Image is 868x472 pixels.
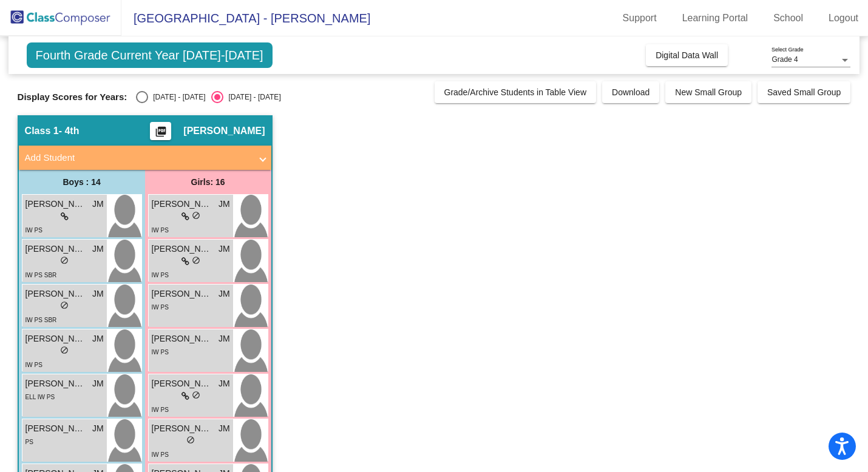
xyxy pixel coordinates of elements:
[152,288,212,300] span: [PERSON_NAME]
[154,126,168,143] mat-icon: picture_as_pdf
[152,243,212,255] span: [PERSON_NAME]
[60,301,69,309] span: do_not_disturb_alt
[92,377,104,390] span: JM
[25,332,86,345] span: [PERSON_NAME]
[92,243,104,255] span: JM
[25,272,57,278] span: IW PS SBR
[25,394,55,400] span: ELL IW PS
[767,87,841,97] span: Saved Small Group
[444,87,587,97] span: Grade/Archive Students in Table View
[27,42,273,68] span: Fourth Grade Current Year [DATE]-[DATE]
[183,125,265,137] span: [PERSON_NAME]
[192,391,200,399] span: do_not_disturb_alt
[152,272,169,278] span: IW PS
[819,8,868,28] a: Logout
[92,198,104,211] span: JM
[435,81,597,103] button: Grade/Archive Students in Table View
[758,81,850,103] button: Saved Small Group
[602,81,659,103] button: Download
[646,44,728,66] button: Digital Data Wall
[771,55,798,64] span: Grade 4
[25,422,86,435] span: [PERSON_NAME]
[613,8,666,28] a: Support
[152,377,212,390] span: [PERSON_NAME]
[60,346,69,354] span: do_not_disturb_alt
[59,125,80,137] span: - 4th
[60,256,69,265] span: do_not_disturb_alt
[92,332,104,345] span: JM
[136,91,280,103] mat-radio-group: Select an option
[92,288,104,300] span: JM
[25,439,33,445] span: PS
[25,317,57,323] span: IW PS SBR
[219,377,230,390] span: JM
[19,146,271,170] mat-expansion-panel-header: Add Student
[152,406,169,413] span: IW PS
[25,377,86,390] span: [PERSON_NAME]
[612,87,649,97] span: Download
[219,422,230,435] span: JM
[152,451,169,458] span: IW PS
[25,243,86,255] span: [PERSON_NAME]
[223,92,280,103] div: [DATE] - [DATE]
[25,125,59,137] span: Class 1
[152,227,169,234] span: IW PS
[25,362,42,368] span: IW PS
[219,288,230,300] span: JM
[25,227,42,234] span: IW PS
[25,288,86,300] span: [PERSON_NAME]
[92,422,104,435] span: JM
[192,211,200,220] span: do_not_disturb_alt
[152,304,169,311] span: IW PS
[219,198,230,211] span: JM
[150,122,171,140] button: Print Students Details
[665,81,751,103] button: New Small Group
[152,332,212,345] span: [PERSON_NAME]
[148,92,205,103] div: [DATE] - [DATE]
[152,422,212,435] span: [PERSON_NAME]
[186,436,195,444] span: do_not_disturb_alt
[675,87,742,97] span: New Small Group
[121,8,370,28] span: [GEOGRAPHIC_DATA] - [PERSON_NAME]
[25,198,86,211] span: [PERSON_NAME]
[18,92,127,103] span: Display Scores for Years:
[673,8,758,28] a: Learning Portal
[219,243,230,255] span: JM
[145,170,271,194] div: Girls: 16
[656,50,718,60] span: Digital Data Wall
[192,256,200,265] span: do_not_disturb_alt
[152,349,169,356] span: IW PS
[25,151,251,165] mat-panel-title: Add Student
[764,8,813,28] a: School
[19,170,145,194] div: Boys : 14
[152,198,212,211] span: [PERSON_NAME]
[219,332,230,345] span: JM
